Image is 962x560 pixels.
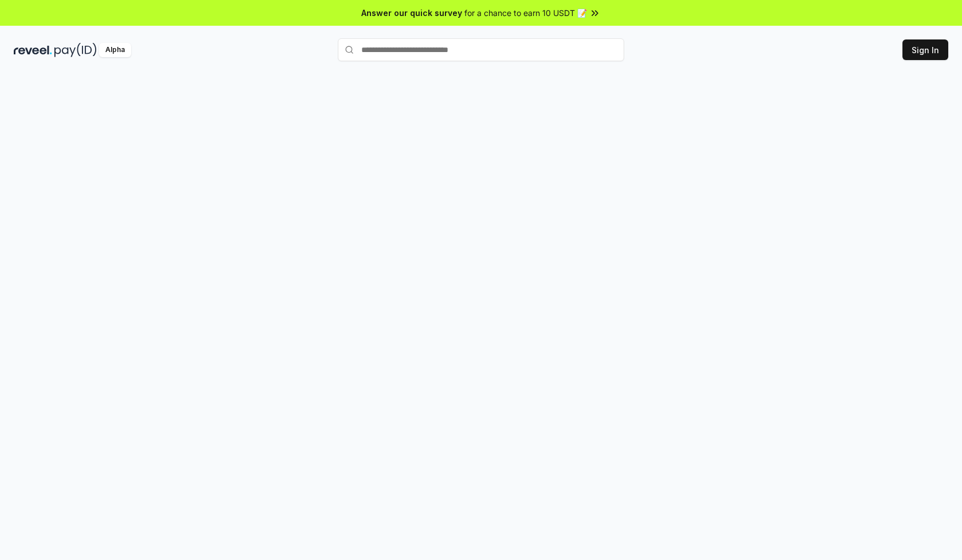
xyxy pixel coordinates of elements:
[14,43,52,57] img: reveel_dark
[902,39,948,60] button: Sign In
[54,43,97,57] img: pay_id
[464,7,587,19] span: for a chance to earn 10 USDT 📝
[361,7,462,19] span: Answer our quick survey
[99,43,131,57] div: Alpha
